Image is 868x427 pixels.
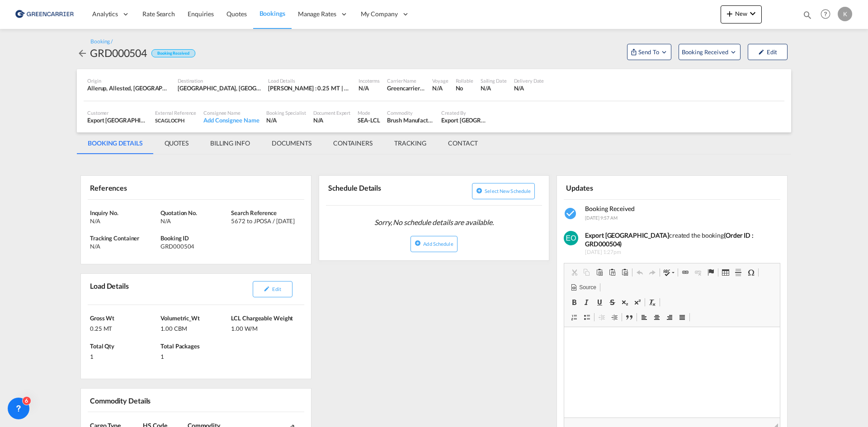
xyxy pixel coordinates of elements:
[585,231,669,239] b: Export [GEOGRAPHIC_DATA]
[514,84,544,92] div: N/A
[231,322,299,333] div: 1.00 W/M
[266,109,306,116] div: Booking Specialist
[383,132,437,154] md-tab-item: TRACKING
[87,84,170,92] div: Allerup, Allested, Broby, Brobyværk, Gammel Stenderup, Noerre Broby, Ny Stenderup, oelsted, Radby...
[77,46,90,60] div: icon-arrow-left
[564,206,578,221] md-icon: icon-checkbox-marked-circle
[359,77,380,84] div: Incoterms
[358,116,380,124] div: SEA-LCL
[580,296,593,308] a: Italic (Ctrl+I)
[77,132,154,154] md-tab-item: BOOKING DETAILS
[90,38,113,46] div: Booking /
[818,6,833,22] span: Help
[732,267,745,278] a: Insert Horizontal Line
[568,282,599,293] a: Source
[618,296,631,308] a: Subscript
[160,217,229,225] div: N/A
[231,314,293,322] span: LCL Chargeable Weight
[585,249,774,256] span: [DATE] 1:27pm
[298,9,336,19] span: Manage Rates
[371,214,497,231] span: Sorry, No schedule details are available.
[92,9,118,19] span: Analytics
[87,109,148,116] div: Customer
[631,296,644,308] a: Superscript
[90,322,158,333] div: 0.25 MT
[268,77,351,84] div: Load Details
[178,84,261,92] div: JPOSA, Osaka, Japan, Greater China & Far East Asia, Asia Pacific
[608,311,621,323] a: Increase Indent
[326,179,432,202] div: Schedule Details
[638,311,651,323] a: Align Left
[472,183,535,199] button: icon-plus-circleSelect new schedule
[745,267,757,278] a: Insert Special Character
[188,10,214,18] span: Enquiries
[90,343,114,350] span: Total Qty
[646,296,659,308] a: Remove Format
[90,235,139,242] span: Tracking Container
[704,267,717,278] a: Anchor
[155,109,196,116] div: External Reference
[231,217,299,225] div: 5672 to JPOSA / 18 Sep 2025
[838,7,852,21] div: K
[272,286,281,292] span: Edit
[160,343,200,350] span: Total Packages
[203,116,259,124] div: Add Consignee Name
[88,277,132,301] div: Load Details
[432,77,448,84] div: Voyage
[142,10,175,18] span: Rate Search
[88,392,194,408] div: Commodity Details
[748,44,788,60] button: icon-pencilEdit
[721,5,762,23] button: icon-plus 400-fgNewicon-chevron-down
[802,10,812,20] md-icon: icon-magnify
[203,109,259,116] div: Consignee Name
[679,44,741,60] button: Open demo menu
[231,209,276,216] span: Search Reference
[268,84,351,92] div: [PERSON_NAME] : 0.25 MT | Volumetric Wt : 1.00 CBM | Chargeable Wt : 1.00 W/M
[568,267,580,278] a: Cut (Ctrl+X)
[585,215,618,221] span: [DATE] 9:57 AM
[160,209,197,216] span: Quotation No.
[476,188,482,194] md-icon: icon-plus-circle
[423,241,453,247] span: Add Schedule
[595,311,608,323] a: Decrease Indent
[682,47,729,56] span: Booking Received
[481,84,507,92] div: N/A
[747,8,758,19] md-icon: icon-chevron-down
[358,109,380,116] div: Mode
[155,117,184,123] span: SCAGLOCPH
[226,10,246,18] span: Quotes
[90,350,158,361] div: 1
[514,77,544,84] div: Delivery Date
[253,281,292,297] button: icon-pencilEdit
[87,77,170,84] div: Origin
[87,116,148,124] div: Export [GEOGRAPHIC_DATA]
[637,47,660,56] span: Send To
[387,84,425,92] div: Greencarrier Consolidators
[585,205,635,212] span: Booking Received
[663,311,676,323] a: Align Right
[651,311,663,323] a: Center
[266,116,306,124] div: N/A
[322,132,383,154] md-tab-item: CONTAINERS
[564,231,578,245] img: 8havUkAAAABklEQVQDAJScT6Y4HQkeAAAAAElFTkSuQmCC
[456,84,473,92] div: No
[564,327,780,418] iframe: Editor, editor4
[160,314,200,322] span: Volumetric_Wt
[564,179,670,195] div: Updates
[387,116,434,124] div: Brush Manufacturing Machinery and Parts
[724,8,735,19] md-icon: icon-plus 400-fg
[90,209,118,216] span: Inquiry No.
[485,188,531,194] span: Select new schedule
[88,179,194,195] div: References
[692,267,704,278] a: Unlink
[178,77,261,84] div: Destination
[437,132,489,154] md-tab-item: CONTACT
[618,267,631,278] a: Paste from Word
[606,267,618,278] a: Paste as plain text (Ctrl+Shift+V)
[676,311,689,323] a: Justify
[593,296,606,308] a: Underline (Ctrl+U)
[387,109,434,116] div: Commodity
[199,132,261,154] md-tab-item: BILLING INFO
[724,10,758,17] span: New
